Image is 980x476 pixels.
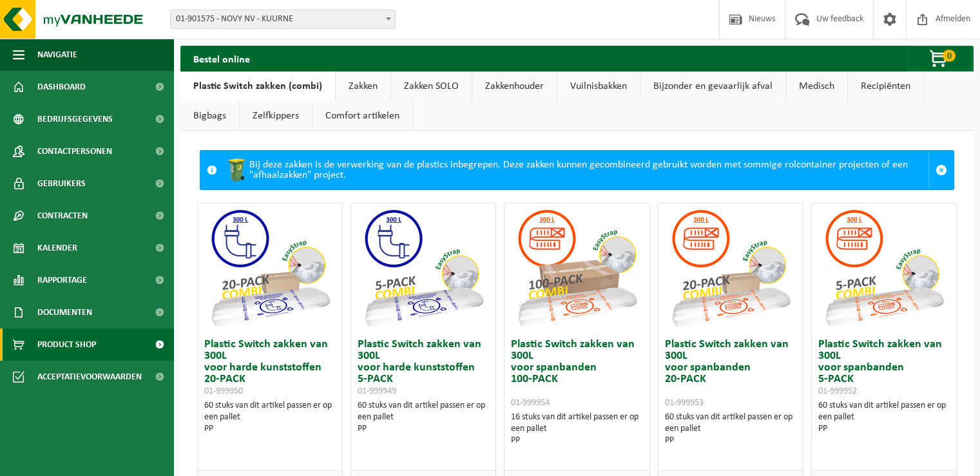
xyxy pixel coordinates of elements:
img: 01-999949 [359,204,488,332]
a: Sluit melding [928,151,954,189]
h3: Plastic Switch zakken van 300L voor spanbanden 100-PACK [511,339,642,408]
a: Medisch [786,71,847,101]
div: PP [665,435,796,446]
a: Zakken SOLO [391,71,472,101]
a: Recipiënten [848,71,923,101]
div: 60 stuks van dit artikel passen er op een pallet [204,400,336,435]
a: Zakkenhouder [472,71,557,101]
button: 0 [908,46,972,71]
span: 01-999954 [511,398,550,408]
div: PP [204,423,336,435]
span: Contracten [37,200,88,232]
iframe: chat widget [6,448,215,476]
span: Documenten [37,296,92,328]
h3: Plastic Switch zakken van 300L voor spanbanden 20-PACK [665,339,796,408]
span: Kalender [37,232,77,264]
div: Bij deze zakken is de verwerking van de plastics inbegrepen. Deze zakken kunnen gecombineerd gebr... [224,151,928,189]
span: Contactpersonen [37,135,112,167]
span: Bedrijfsgegevens [37,103,113,135]
a: Zelfkippers [240,101,312,131]
span: Gebruikers [37,167,86,200]
a: Zakken [336,71,390,101]
a: Plastic Switch zakken (combi) [180,71,335,101]
span: Dashboard [37,71,86,103]
span: 01-999950 [204,386,243,396]
img: 01-999950 [206,204,334,332]
span: 01-901575 - NOVY NV - KUURNE [171,10,395,28]
span: Acceptatievoorwaarden [37,361,142,393]
h3: Plastic Switch zakken van 300L voor harde kunststoffen 20-PACK [204,339,336,397]
a: Comfort artikelen [312,101,412,131]
span: 01-901575 - NOVY NV - KUURNE [170,10,396,29]
span: 01-999953 [665,398,704,408]
img: 01-999952 [820,204,948,332]
div: 60 stuks van dit artikel passen er op een pallet [358,400,489,435]
div: PP [511,435,642,446]
span: 01-999949 [358,386,396,396]
div: 60 stuks van dit artikel passen er op een pallet [818,400,950,435]
span: 01-999952 [818,386,857,396]
span: Product Shop [37,328,96,361]
a: Bigbags [180,101,239,131]
span: Navigatie [37,39,77,71]
a: Vuilnisbakken [557,71,640,101]
span: Rapportage [37,264,87,296]
div: PP [358,423,489,435]
div: 16 stuks van dit artikel passen er op een pallet [511,412,642,446]
div: PP [818,423,950,435]
a: Bijzonder en gevaarlijk afval [640,71,785,101]
img: 01-999954 [512,204,641,332]
img: WB-0240-HPE-GN-50.png [224,157,249,183]
h3: Plastic Switch zakken van 300L voor spanbanden 5-PACK [818,339,950,397]
div: 60 stuks van dit artikel passen er op een pallet [665,412,796,446]
h3: Plastic Switch zakken van 300L voor harde kunststoffen 5-PACK [358,339,489,397]
span: 0 [943,50,956,62]
h2: Bestel online [180,46,263,71]
img: 01-999953 [666,204,795,332]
